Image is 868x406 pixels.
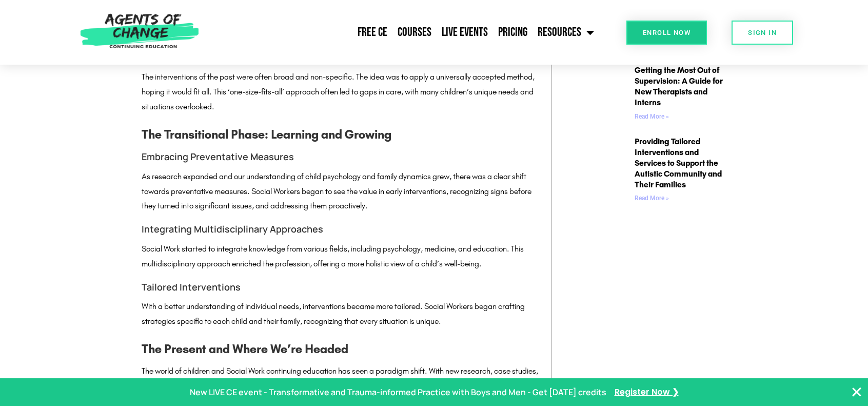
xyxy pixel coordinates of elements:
a: Providing Tailored Interventions and Services to Support the Autistic Community [562,137,628,206]
a: Read more about Getting the Most Out of Supervision: A Guide for New Therapists and Interns [635,113,669,120]
h4: Embracing Preventative Measures [142,149,541,164]
nav: Menu [204,20,599,45]
p: New LIVE CE event - Transformative and Trauma-informed Practice with Boys and Men - Get [DATE] cr... [190,385,606,400]
a: Getting the Most Out of Supervision: A Guide for New Therapists and Interns [635,65,723,107]
a: Read more about Providing Tailored Interventions and Services to Support the Autistic Community a... [635,195,669,202]
a: Courses [392,20,437,45]
h4: Tailored Interventions [142,280,541,295]
a: Getting the Most Out of Supervision A Guide for New Therapists and Interns [562,65,628,124]
a: Resources [532,20,599,45]
h3: The Present and Where We’re Headed [142,339,541,359]
a: Free CE [352,20,392,45]
a: Register Now ❯ [615,385,679,400]
p: With a better understanding of individual needs, interventions became more tailored. Social Worke... [142,299,541,329]
a: SIGN IN [732,21,793,45]
a: Providing Tailored Interventions and Services to Support the Autistic Community and Their Families [635,137,722,189]
a: Enroll Now [626,21,707,45]
p: As research expanded and our understanding of child psychology and family dynamics grew, there wa... [142,169,541,214]
img: Getting the Most Out of Supervision A Guide for New Therapists and Interns [562,65,628,102]
span: SIGN IN [748,29,777,36]
img: Providing Tailored Interventions and Services to Support the Autistic Community [562,137,628,173]
p: The interventions of the past were often broad and non-specific. The idea was to apply a universa... [142,70,541,114]
h3: The Transitional Phase: Learning and Growing [142,125,541,144]
button: Close Banner [851,386,863,398]
a: Live Events [437,20,493,45]
h4: Integrating Multidisciplinary Approaches [142,222,541,237]
span: Enroll Now [643,29,691,36]
p: Social Work started to integrate knowledge from various fields, including psychology, medicine, a... [142,242,541,272]
a: Pricing [493,20,532,45]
